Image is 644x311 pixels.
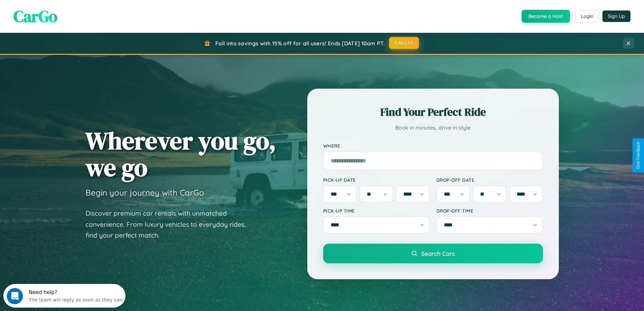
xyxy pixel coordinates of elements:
[323,177,430,183] label: Pick-up Date
[436,208,543,214] label: Drop-off Time
[3,284,125,308] iframe: Intercom live chat discovery launcher
[323,143,543,149] label: Where
[86,187,204,198] h3: Begin your journey with CarGo
[522,10,570,23] button: Become a Host
[3,3,126,21] div: Open Intercom Messenger
[7,288,23,304] iframe: Intercom live chat
[636,142,641,169] div: Give Feedback
[323,123,543,133] p: Book in minutes, drive in style
[86,208,255,241] p: Discover premium car rentals with unmatched convenience. From luxury vehicles to everyday rides, ...
[25,11,119,18] div: The team will reply as soon as they can
[25,6,119,11] div: Need help?
[323,244,543,263] button: Search Cars
[14,5,57,27] span: CarGo
[86,127,276,181] h1: Wherever you go, we go
[389,37,419,49] button: FALL15
[323,208,430,214] label: Pick-up Time
[436,177,543,183] label: Drop-off Date
[215,40,385,47] span: Fall into savings with 15% off for all users! Ends [DATE] 10am PT.
[602,10,630,22] button: Sign Up
[575,10,599,22] button: Login
[323,105,543,119] h2: Find Your Perfect Ride
[421,250,455,257] span: Search Cars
